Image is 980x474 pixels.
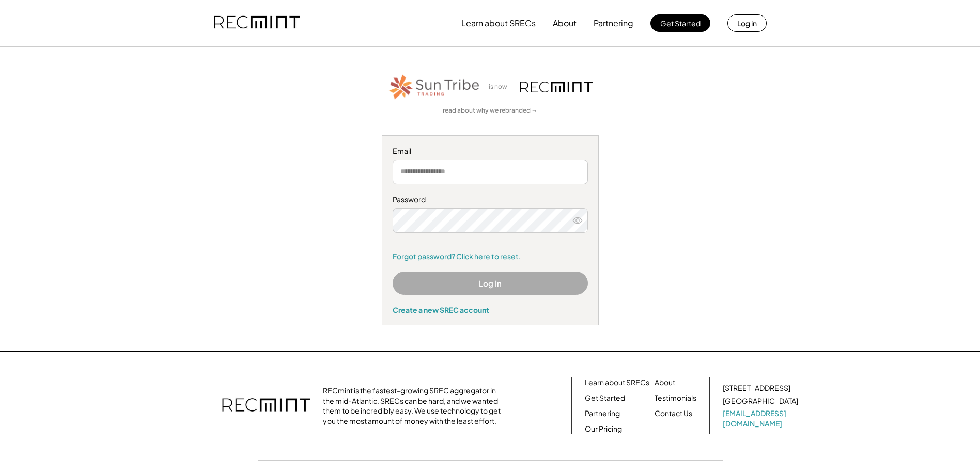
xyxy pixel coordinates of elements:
[393,195,588,205] div: Password
[443,106,538,115] a: read about why we rebranded →
[585,408,620,419] a: Partnering
[727,14,767,32] button: Log in
[650,14,710,32] button: Get Started
[222,388,310,424] img: recmint-logotype%403x.png
[723,383,790,393] div: [STREET_ADDRESS]
[723,396,798,406] div: [GEOGRAPHIC_DATA]
[393,146,588,156] div: Email
[486,83,515,91] div: is now
[393,305,588,314] div: Create a new SREC account
[323,386,506,426] div: RECmint is the fastest-growing SREC aggregator in the mid-Atlantic. SRECs can be hard, and we wan...
[553,13,577,34] button: About
[655,408,692,419] a: Contact Us
[393,272,588,295] button: Log In
[214,6,300,41] img: recmint-logotype%403x.png
[723,408,800,429] a: [EMAIL_ADDRESS][DOMAIN_NAME]
[655,393,696,403] a: Testimonials
[655,377,675,388] a: About
[585,424,622,434] a: Our Pricing
[388,73,481,101] img: STT_Horizontal_Logo%2B-%2BColor.png
[393,251,588,262] a: Forgot password? Click here to reset.
[520,82,593,92] img: recmint-logotype%403x.png
[585,377,649,388] a: Learn about SRECs
[461,13,536,34] button: Learn about SRECs
[585,393,625,403] a: Get Started
[594,13,633,34] button: Partnering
